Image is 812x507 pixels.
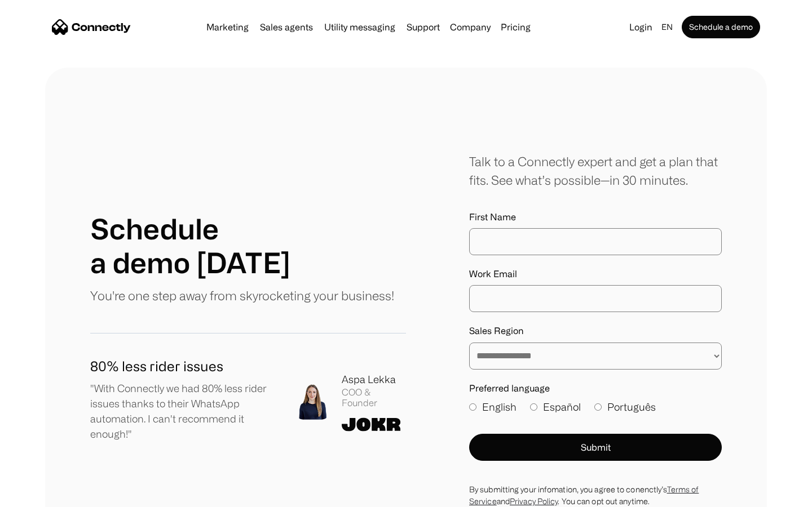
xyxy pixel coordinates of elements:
a: Utility messaging [320,23,400,32]
button: Submit [469,434,722,461]
div: en [661,19,673,35]
a: Login [625,19,657,35]
label: Work Email [469,269,722,279]
h1: Schedule a demo [DATE] [90,212,290,279]
label: Português [594,399,656,415]
div: By submitting your infomation, you agree to conenctly’s and . You can opt out anytime. [469,483,722,507]
label: Español [530,399,581,415]
a: Schedule a demo [682,16,760,38]
h1: 80% less rider issues [90,356,276,376]
div: Aspa Lekka [342,372,406,387]
ul: Language list [23,487,68,503]
div: Talk to a Connectly expert and get a plan that fits. See what’s possible—in 30 minutes. [469,152,722,189]
label: Sales Region [469,326,722,336]
p: You're one step away from skyrocketing your business! [90,286,394,305]
p: "With Connectly we had 80% less rider issues thanks to their WhatsApp automation. I can't recomme... [90,381,276,442]
a: Terms of Service [469,485,699,505]
a: Support [402,23,444,32]
aside: Language selected: English [11,486,68,503]
input: Português [594,403,602,411]
div: Company [450,19,491,35]
label: English [469,399,517,415]
a: Pricing [496,23,535,32]
a: Sales agents [255,23,317,32]
div: COO & Founder [342,387,406,408]
input: Español [530,403,537,411]
a: Marketing [202,23,253,32]
a: Privacy Policy [510,497,558,505]
label: First Name [469,212,722,223]
label: Preferred language [469,383,722,394]
input: English [469,403,476,411]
